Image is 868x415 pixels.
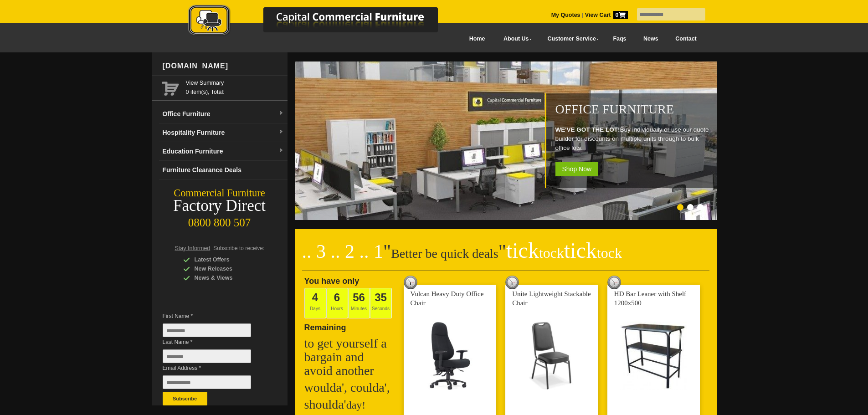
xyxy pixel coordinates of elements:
h1: Office Furniture [555,102,712,116]
div: News & Views [183,273,270,282]
a: Capital Commercial Furniture Logo [163,5,482,41]
a: My Quotes [551,12,580,18]
span: 0 [613,11,628,19]
img: dropdown [278,148,284,154]
span: Subscribe to receive: [213,245,264,251]
a: Office Furniture WE'VE GOT THE LOT!Buy individually or use our quote builder for discounts on mul... [295,215,719,221]
span: 6 [334,291,340,303]
img: dropdown [278,111,284,116]
span: " [383,241,391,262]
span: Hours [326,288,348,318]
span: First Name * [163,312,265,321]
span: 0 item(s), Total: [186,78,284,95]
a: Office Furnituredropdown [159,105,288,123]
span: Email Address * [163,364,265,373]
a: Hospitality Furnituredropdown [159,123,288,142]
div: New Releases [183,264,270,273]
li: Page dot 2 [687,204,693,210]
div: Latest Offers [183,255,270,264]
span: 35 [375,291,387,303]
input: Last Name * [163,349,251,363]
li: Page dot 3 [697,204,704,210]
h2: woulda', coulda', [304,381,395,395]
a: Education Furnituredropdown [159,142,288,161]
img: tick tock deal clock [505,276,519,289]
span: tick tick [506,238,622,262]
a: Contact [667,29,705,49]
img: Capital Commercial Furniture Logo [163,5,482,38]
img: tick tock deal clock [404,276,417,289]
input: Email Address * [163,375,251,389]
div: [DOMAIN_NAME] [159,52,288,80]
span: .. 3 .. 2 .. 1 [302,241,384,262]
img: Office Furniture [295,61,719,220]
span: 4 [312,291,318,303]
img: tick tock deal clock [607,276,621,289]
span: day! [346,399,366,411]
h2: Better be quick deals [302,244,709,271]
a: View Cart0 [583,12,627,18]
a: Customer Service [537,29,604,49]
span: Last Name * [163,338,265,347]
span: Shop Now [555,162,599,176]
h2: to get yourself a bargain and avoid another [304,337,395,378]
span: Days [304,288,326,318]
div: 0800 800 507 [152,212,288,229]
span: tock [539,245,564,261]
h2: shoulda' [304,398,395,412]
span: 56 [353,291,365,303]
a: News [635,29,667,49]
span: tock [597,245,622,261]
p: Buy individually or use our quote builder for discounts on multiple units through to bulk office ... [555,125,712,153]
div: Factory Direct [152,200,288,212]
span: " [498,241,622,262]
div: Commercial Furniture [152,187,288,200]
strong: View Cart [585,12,628,18]
span: Seconds [370,288,392,318]
li: Page dot 1 [677,204,683,210]
span: Remaining [304,319,346,332]
a: About Us [493,29,537,49]
span: Minutes [348,288,370,318]
span: You have only [304,277,360,286]
a: Faqs [605,29,635,49]
button: Subscribe [163,392,207,405]
strong: WE'VE GOT THE LOT! [555,126,620,133]
input: First Name * [163,323,251,337]
a: View Summary [186,78,284,87]
img: dropdown [278,129,284,135]
a: Furniture Clearance Deals [159,161,288,179]
span: Stay Informed [175,245,211,251]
